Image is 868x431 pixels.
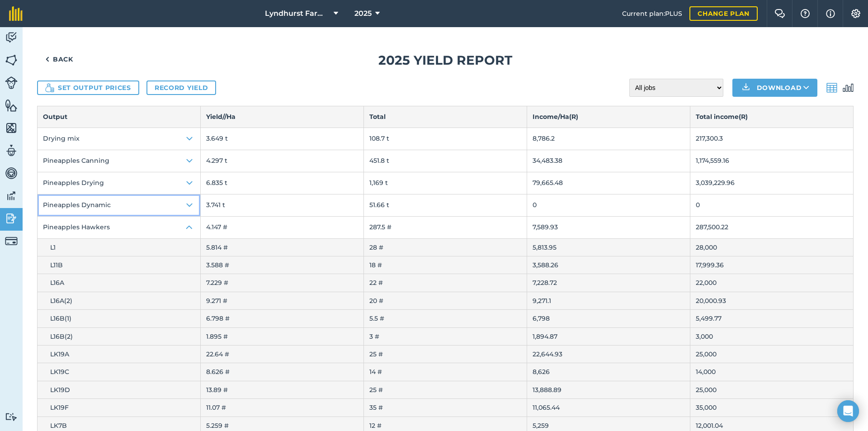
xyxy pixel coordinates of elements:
[774,9,785,18] img: Two speech bubbles overlapping with the left bubble in the forefront
[201,238,364,256] td: 5.814 #
[201,128,364,150] td: 3.649 t
[690,238,854,256] td: 28,000
[5,166,18,180] img: svg+xml;base64,PD94bWwgdmVyc2lvbj0iMS4wIiBlbmNvZGluZz0idXRmLTgiPz4KPCEtLSBHZW5lcmF0b3I6IEFkb2JlIE...
[45,54,49,65] img: svg+xml;base64,PHN2ZyB4bWxucz0iaHR0cDovL3d3dy53My5vcmcvMjAwMC9zdmciIHdpZHRoPSI5IiBoZWlnaHQ9IjI0Ii...
[5,121,18,135] img: svg+xml;base64,PHN2ZyB4bWxucz0iaHR0cDovL3d3dy53My5vcmcvMjAwMC9zdmciIHdpZHRoPSI1NiIgaGVpZ2h0PSI2MC...
[37,50,81,68] a: Back
[690,399,854,417] td: 35,000
[5,412,18,421] img: svg+xml;base64,PD94bWwgdmVyc2lvbj0iMS4wIiBlbmNvZGluZz0idXRmLTgiPz4KPCEtLSBHZW5lcmF0b3I6IEFkb2JlIE...
[837,400,859,422] div: Open Intercom Messenger
[184,133,195,144] img: Icon representing open state
[5,189,18,203] img: svg+xml;base64,PD94bWwgdmVyc2lvbj0iMS4wIiBlbmNvZGluZz0idXRmLTgiPz4KPCEtLSBHZW5lcmF0b3I6IEFkb2JlIE...
[38,217,200,238] button: Pineapples Hawkers
[527,128,690,150] td: 8,786.2
[5,76,18,89] img: svg+xml;base64,PD94bWwgdmVyc2lvbj0iMS4wIiBlbmNvZGluZz0idXRmLTgiPz4KPCEtLSBHZW5lcmF0b3I6IEFkb2JlIE...
[50,422,67,430] span: LK7B
[201,216,364,238] td: 4.147 #
[689,6,758,21] a: Change plan
[201,150,364,172] td: 4.297 t
[690,106,854,128] th: Total income ( R )
[826,82,837,93] img: svg+xml;base64,PD94bWwgdmVyc2lvbj0iMS4wIiBlbmNvZGluZz0idXRmLTgiPz4KPCEtLSBHZW5lcmF0b3I6IEFkb2JlIE...
[364,172,527,194] td: 1,169 t
[38,194,200,216] button: Pineapples Dynamic
[38,172,200,194] button: Pineapples Drying
[527,216,690,238] td: 7,589.93
[843,82,854,93] img: svg+xml;base64,PD94bWwgdmVyc2lvbj0iMS4wIiBlbmNvZGluZz0idXRmLTgiPz4KPCEtLSBHZW5lcmF0b3I6IEFkb2JlIE...
[265,8,330,19] span: Lyndhurst Farming
[146,81,216,95] a: Record yield
[201,106,364,128] th: Yield/ / Ha
[741,82,751,93] img: Download icon
[201,381,364,398] td: 13.89 #
[527,194,690,216] td: 0
[527,327,690,345] td: 1,894.87
[184,178,195,189] img: Icon representing open state
[50,332,73,341] span: L16B(2)
[364,238,527,256] td: 28 #
[364,292,527,309] td: 20 #
[201,346,364,363] td: 22.64 #
[690,194,854,216] td: 0
[184,200,195,211] img: Icon representing open state
[38,106,201,128] th: Output
[50,243,56,251] span: L1
[690,327,854,345] td: 3,000
[9,6,23,21] img: fieldmargin Logo
[5,53,18,67] img: svg+xml;base64,PHN2ZyB4bWxucz0iaHR0cDovL3d3dy53My5vcmcvMjAwMC9zdmciIHdpZHRoPSI1NiIgaGVpZ2h0PSI2MC...
[527,363,690,381] td: 8,626
[50,261,63,269] span: L11B
[690,292,854,309] td: 20,000.93
[5,99,18,112] img: svg+xml;base64,PHN2ZyB4bWxucz0iaHR0cDovL3d3dy53My5vcmcvMjAwMC9zdmciIHdpZHRoPSI1NiIgaGVpZ2h0PSI2MC...
[364,327,527,345] td: 3 #
[364,381,527,398] td: 25 #
[690,346,854,363] td: 25,000
[527,381,690,398] td: 13,888.89
[690,172,854,194] td: 3,039,229.96
[364,194,527,216] td: 51.66 t
[527,238,690,256] td: 5,813.95
[800,9,811,18] img: A question mark icon
[527,310,690,327] td: 6,798
[690,274,854,292] td: 22,000
[45,83,54,92] img: Icon showing money bag and coins
[50,386,70,394] span: LK19D
[364,106,527,128] th: Total
[826,8,835,19] img: svg+xml;base64,PHN2ZyB4bWxucz0iaHR0cDovL3d3dy53My5vcmcvMjAwMC9zdmciIHdpZHRoPSIxNyIgaGVpZ2h0PSIxNy...
[690,381,854,398] td: 25,000
[364,346,527,363] td: 25 #
[37,81,139,95] button: Set output prices
[690,216,854,238] td: 287,500.22
[354,8,372,19] span: 2025
[50,350,69,358] span: LK19A
[527,150,690,172] td: 34,483.38
[364,363,527,381] td: 14 #
[364,256,527,274] td: 18 #
[37,50,854,71] h1: 2025 Yield report
[201,363,364,381] td: 8.626 #
[364,399,527,417] td: 35 #
[50,368,69,376] span: LK19C
[201,310,364,327] td: 6.798 #
[5,31,18,44] img: svg+xml;base64,PD94bWwgdmVyc2lvbj0iMS4wIiBlbmNvZGluZz0idXRmLTgiPz4KPCEtLSBHZW5lcmF0b3I6IEFkb2JlIE...
[527,106,690,128] th: Income / Ha ( R )
[732,79,817,97] button: Download
[5,212,18,225] img: svg+xml;base64,PD94bWwgdmVyc2lvbj0iMS4wIiBlbmNvZGluZz0idXRmLTgiPz4KPCEtLSBHZW5lcmF0b3I6IEFkb2JlIE...
[690,310,854,327] td: 5,499.77
[201,256,364,274] td: 3.588 #
[364,150,527,172] td: 451.8 t
[364,310,527,327] td: 5.5 #
[201,194,364,216] td: 3.741 t
[201,274,364,292] td: 7.229 #
[50,297,72,305] span: L16A(2)
[364,216,527,238] td: 287.5 #
[527,274,690,292] td: 7,228.72
[690,128,854,150] td: 217,300.3
[622,9,682,19] span: Current plan : PLUS
[690,150,854,172] td: 1,174,559.16
[850,9,861,18] img: A cog icon
[527,292,690,309] td: 9,271.1
[201,399,364,417] td: 11.07 #
[50,314,71,322] span: L16B(1)
[527,399,690,417] td: 11,065.44
[201,292,364,309] td: 9.271 #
